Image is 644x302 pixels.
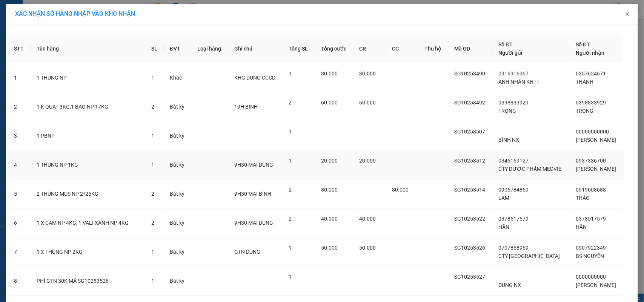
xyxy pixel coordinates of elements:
[499,253,560,259] span: CTY [GEOGRAPHIC_DATA]
[499,166,562,172] span: CTY DƯỢC PHẨM MEDVIE
[23,53,79,61] span: 1 THÙNG NP 3KG
[48,47,78,53] span: 0888277248
[576,50,604,56] span: Người nhận
[576,224,587,230] span: HÂN
[454,100,485,106] span: SG10253492
[37,10,77,16] strong: PHIẾU TRẢ HÀNG
[234,220,273,226] span: 9H30 MAI DUNG
[145,34,164,63] th: SL
[321,100,338,106] span: 60.000
[34,40,72,46] span: 12:43:45 [DATE]
[360,158,376,164] span: 20.000
[576,129,609,135] span: 00000000000
[2,34,57,39] span: N.gửi:
[499,195,510,201] span: LAM
[289,129,292,135] span: 1
[576,71,606,77] span: 0357624671
[360,71,376,77] span: 30.000
[354,34,386,63] th: CR
[164,238,191,267] td: Bất kỳ
[499,158,529,164] span: 0346169127
[576,158,606,164] span: 0937336700
[151,133,154,139] span: 1
[15,10,135,17] span: XÁC NHẬN SỐ HÀNG NHẬP VÀO KHO NHẬN
[228,34,283,63] th: Ghi chú
[454,274,485,280] span: SG10253527
[164,179,191,208] td: Bất kỳ
[151,162,154,168] span: 1
[289,71,292,77] span: 1
[576,274,606,280] span: 0000000000
[418,34,448,63] th: Thu hộ
[576,79,593,85] span: THÀNH
[576,245,606,251] span: 0907922349
[576,216,606,222] span: 0378517579
[576,195,590,201] span: THẢO
[151,249,154,255] span: 1
[8,34,31,63] th: STT
[164,121,191,150] td: Bất kỳ
[31,34,145,63] th: Tên hàng
[8,121,31,150] td: 3
[499,71,529,77] span: 0916916967
[2,47,78,53] span: N.nhận:
[234,162,273,168] span: 9H30 MAI DUNG
[31,121,145,150] td: 1 PBNP
[499,79,540,85] span: ANH NHÂN KHTT
[499,224,510,230] span: HÂN
[164,208,191,238] td: Bất kỳ
[360,245,376,251] span: 50.000
[15,34,57,39] span: HUY-
[499,187,529,193] span: 0906784859
[31,92,145,121] td: 1 K QUẠT 3KG,1 BAO NP 17KG
[499,137,520,143] span: BÌNH NX
[289,100,292,106] span: 2
[234,104,258,110] span: 19H BÌNH
[617,4,638,25] button: Close
[234,191,271,197] span: 9H30 MAI BÌNH
[454,129,485,135] span: SG10253507
[151,75,154,81] span: 1
[499,50,523,56] span: Người gửi
[454,216,485,222] span: SG10253522
[151,191,154,197] span: 2
[8,92,31,121] td: 2
[151,278,154,284] span: 1
[164,150,191,179] td: Bất kỳ
[8,63,31,92] td: 1
[360,216,376,222] span: 40.000
[8,179,31,208] td: 5
[386,34,418,63] th: CC
[454,187,485,193] span: SG10253514
[234,75,275,81] span: KHG DUNG CCCD
[576,41,590,48] span: Số ĐT
[321,71,338,77] span: 30.000
[321,187,338,193] span: 80.000
[234,249,260,255] span: GTN DUNG
[576,253,604,259] span: BS NGUYÊN
[289,216,292,222] span: 2
[31,150,145,179] td: 1 THÙNG NP 1KG
[499,100,529,106] span: 0398833929
[164,267,191,296] td: Bất kỳ
[151,220,154,226] span: 2
[576,100,606,106] span: 0398833929
[45,17,87,25] span: SG10253453
[315,34,354,63] th: Tổng cước
[8,238,31,267] td: 7
[499,282,521,288] span: DUNG NX
[8,267,31,296] td: 8
[31,179,145,208] td: 2 THÙNG MUS NP 2*25KG
[499,41,513,48] span: Số ĐT
[321,245,338,251] span: 50.000
[576,187,606,193] span: 0919608688
[191,34,228,63] th: Loại hàng
[454,71,485,77] span: SG10253490
[289,245,292,251] span: 1
[499,216,529,222] span: 0378517579
[15,3,63,9] span: [DATE]-
[576,108,593,114] span: TRỌNG
[289,274,292,280] span: 1
[360,100,376,106] span: 60.000
[164,63,191,92] td: Khác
